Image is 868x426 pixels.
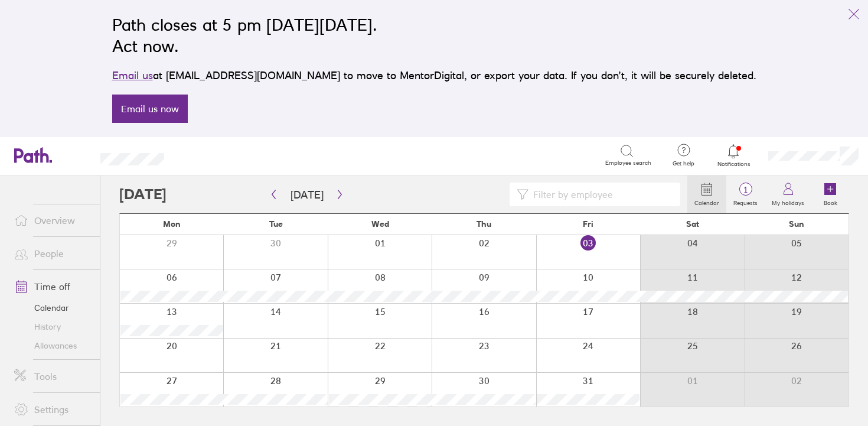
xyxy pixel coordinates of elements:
a: 1Requests [726,175,765,213]
label: Calendar [687,196,726,207]
label: Book [817,196,844,207]
span: Employee search [605,160,651,167]
input: Filter by employee [528,183,673,206]
span: Tue [269,219,283,229]
a: Calendar [5,298,100,317]
span: Thu [477,219,491,229]
a: Tools [5,365,100,388]
span: Get help [664,160,703,167]
a: Settings [5,398,100,421]
label: My holidays [765,196,811,207]
span: Sat [686,219,699,229]
a: Email us [112,69,153,82]
a: Calendar [687,175,726,213]
span: Sun [789,219,804,229]
a: Overview [5,209,100,232]
span: 1 [726,185,765,194]
p: at [EMAIL_ADDRESS][DOMAIN_NAME] to move to MentorDigital, or export your data. If you don’t, it w... [112,67,756,84]
h2: Path closes at 5 pm [DATE][DATE]. Act now. [112,14,756,57]
div: Search [196,149,226,160]
a: People [5,242,100,265]
a: Email us now [112,95,188,123]
span: Fri [583,219,593,229]
a: My holidays [765,175,811,213]
a: Allowances [5,336,100,355]
span: Wed [371,219,389,229]
a: Time off [5,275,100,298]
a: Notifications [714,143,753,168]
button: [DATE] [281,185,333,204]
span: Notifications [714,161,753,168]
a: History [5,317,100,336]
a: Book [811,175,849,213]
span: Mon [163,219,181,229]
label: Requests [726,196,765,207]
